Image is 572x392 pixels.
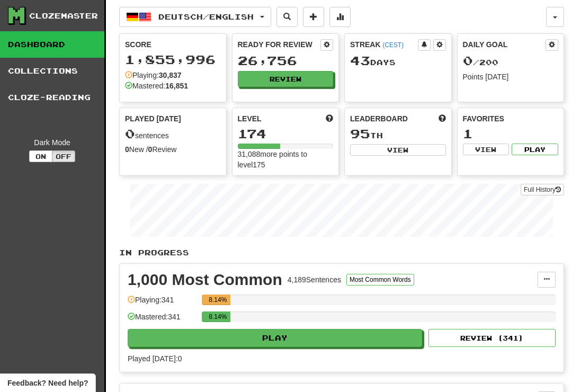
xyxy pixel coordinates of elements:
[125,53,221,66] div: 1,855,996
[350,53,370,68] span: 43
[238,54,334,67] div: 26,756
[326,113,333,124] span: Score more points to level up
[158,12,254,21] span: Deutsch / English
[463,53,473,68] span: 0
[165,82,188,90] strong: 16,851
[288,274,341,285] div: 4,189 Sentences
[512,144,558,155] button: Play
[125,127,221,141] div: sentences
[382,41,404,49] a: (CEST)
[8,137,96,148] div: Dark Mode
[463,39,546,51] div: Daily Goal
[7,378,88,388] span: Open feedback widget
[463,58,498,67] span: / 200
[29,11,98,21] div: Clozemaster
[148,145,153,154] strong: 0
[346,274,414,286] button: Most Common Words
[128,295,196,312] div: Playing: 341
[159,71,182,79] strong: 30,837
[350,54,446,68] div: Day s
[350,113,408,124] span: Leaderboard
[125,145,129,154] strong: 0
[125,113,181,124] span: Played [DATE]
[52,150,75,162] button: Off
[125,81,188,91] div: Mastered:
[238,71,334,87] button: Review
[125,126,135,141] span: 0
[463,144,510,155] button: View
[463,127,559,140] div: 1
[238,39,321,50] div: Ready for Review
[125,39,221,50] div: Score
[329,7,351,27] button: More stats
[238,113,262,124] span: Level
[205,295,230,305] div: 8.14%
[205,311,230,322] div: 8.14%
[125,144,221,155] div: New / Review
[29,150,52,162] button: On
[350,127,446,141] div: th
[350,126,370,141] span: 95
[119,7,271,27] button: Deutsch/English
[276,7,298,27] button: Search sentences
[439,113,446,124] span: This week in points, UTC
[303,7,324,27] button: Add sentence to collection
[128,329,422,347] button: Play
[125,70,182,81] div: Playing:
[128,311,196,329] div: Mastered: 341
[128,354,182,363] span: Played [DATE]: 0
[350,144,446,156] button: View
[238,127,334,140] div: 174
[238,149,334,170] div: 31,088 more points to level 175
[428,329,556,347] button: Review (341)
[119,247,564,258] p: In Progress
[128,272,282,288] div: 1,000 Most Common
[463,113,559,124] div: Favorites
[463,72,559,82] div: Points [DATE]
[521,184,564,195] a: Full History
[350,39,418,50] div: Streak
